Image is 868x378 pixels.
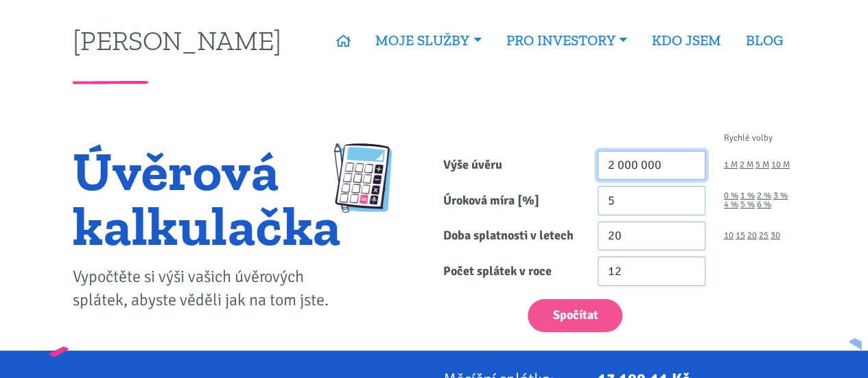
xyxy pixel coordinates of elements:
a: 15 [736,231,745,240]
a: 10 M [771,161,790,169]
a: 3 % [773,191,788,200]
a: 5 M [755,161,769,169]
label: Doba splatnosti v letech [434,222,589,251]
a: 25 [759,231,769,240]
a: 10 [724,231,734,240]
a: 1 M [724,161,738,169]
a: 20 [747,231,757,240]
a: 1 % [740,191,755,200]
a: 5 % [740,200,755,209]
label: Výše úvěru [434,151,589,180]
h1: Úvěrová kalkulačka [73,143,341,253]
a: BLOG [734,25,795,56]
label: Úroková míra [%] [434,186,589,215]
label: Počet splátek v roce [434,257,589,286]
a: 2 M [740,161,753,169]
a: PRO INVESTORY [494,25,640,56]
a: 6 % [757,200,771,209]
a: 4 % [724,200,738,209]
a: MOJE SLUŽBY [363,25,493,56]
span: Rychlé volby [724,134,773,143]
a: 30 [771,231,780,240]
a: 0 % [724,191,738,200]
a: 2 % [757,191,771,200]
button: Spočítat [528,299,622,333]
a: KDO JSEM [640,25,734,56]
p: Vypočtěte si výši vašich úvěrových splátek, abyste věděli jak na tom jste. [73,265,341,312]
a: [PERSON_NAME] [73,27,281,54]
